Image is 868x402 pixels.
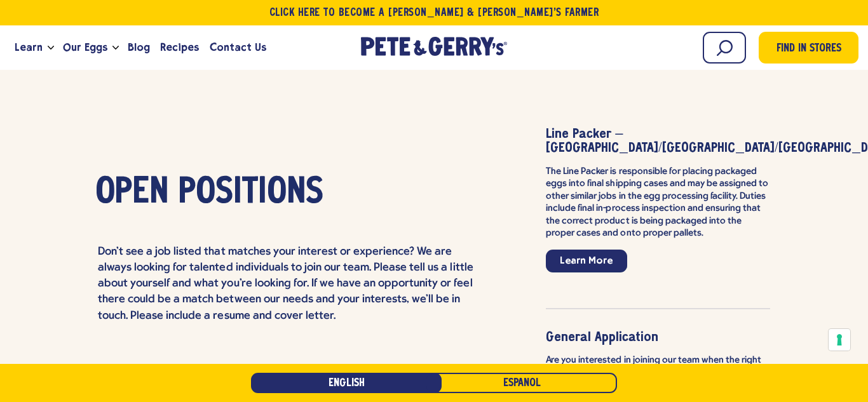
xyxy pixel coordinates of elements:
a: Recipes [155,30,204,65]
a: Learn More [546,250,627,272]
a: Learn [10,30,48,65]
span: Our Eggs [63,39,107,55]
p: Don't see a job listed that matches your interest or experience? We are always looking for talent... [98,244,475,324]
a: English [251,373,442,393]
a: Blog [123,30,155,65]
span: Recipes [160,39,199,55]
button: Open the dropdown menu for Our Eggs [112,46,119,50]
a: Find in Stores [759,32,858,64]
span: Contact Us [210,39,266,55]
span: Learn [15,39,43,55]
button: Your consent preferences for tracking technologies [829,329,850,351]
a: Español [426,373,617,393]
span: Positions [179,174,323,212]
strong: General Application [546,332,658,344]
span: Blog [128,39,150,55]
a: Contact Us [205,30,271,65]
a: Our Eggs [58,30,112,65]
li: item [546,128,770,309]
span: Open [95,174,168,212]
p: The Line Packer is responsible for placing packaged eggs into final shipping cases and may be ass... [546,166,770,240]
span: Find in Stores [776,41,841,58]
button: Open the dropdown menu for Learn [48,46,54,50]
input: Search [703,32,746,64]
